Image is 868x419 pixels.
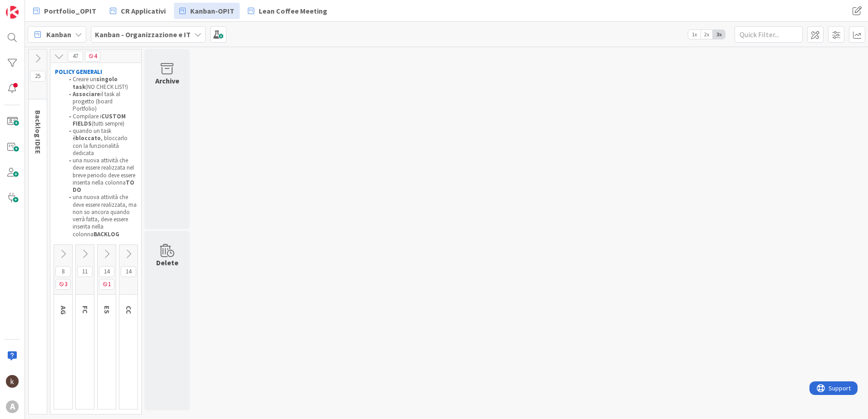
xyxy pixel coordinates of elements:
[6,400,19,413] div: A
[75,134,101,142] strong: bloccato
[73,75,119,90] strong: singolo task
[156,257,178,268] div: Delete
[73,179,136,194] strong: TO DO
[64,157,137,194] li: una nuova attività che deve essere realizzata nel breve periodo deve essere inserita nella colonna
[99,266,114,277] span: 14
[73,90,100,98] strong: Associare
[64,194,137,238] li: una nuova attività che deve essere realizzata, ma non so ancora quando verrà fatta, deve essere i...
[155,75,179,86] div: Archive
[46,29,71,40] span: Kanban
[190,5,234,16] span: Kanban-OPIT
[124,306,133,314] span: CC
[55,68,102,76] strong: POLICY GENERALI
[55,279,71,290] span: 3
[34,110,43,154] span: Backlog IDEE
[44,5,96,16] span: Portfolio_OPIT
[85,51,100,62] span: 4
[6,6,19,19] img: Visit kanbanzone.com
[99,279,114,290] span: 1
[104,3,171,19] a: CR Applicativi
[64,127,137,157] li: quando un task è , bloccarlo con la funzionalità dedicata
[59,306,68,315] span: AG
[713,30,725,39] span: 3x
[64,91,137,113] li: il task al progetto (board Portfolio)
[64,76,137,91] li: Creare un (NO CHECK LIST!)
[64,113,137,128] li: Compilare i (tutti sempre)
[94,230,119,238] strong: BACKLOG
[259,5,327,16] span: Lean Coffee Meeting
[19,1,41,12] span: Support
[688,30,700,39] span: 1x
[77,266,93,277] span: 11
[73,112,127,127] strong: CUSTOM FIELDS
[700,30,713,39] span: 2x
[6,375,19,388] img: kh
[28,3,102,19] a: Portfolio_OPIT
[242,3,333,19] a: Lean Coffee Meeting
[121,5,166,16] span: CR Applicativi
[55,266,71,277] span: 8
[30,71,45,82] span: 25
[103,306,112,314] span: ES
[68,51,83,62] span: 47
[735,26,803,43] input: Quick Filter...
[174,3,240,19] a: Kanban-OPIT
[81,306,90,314] span: FC
[95,30,191,39] b: Kanban - Organizzazione e IT
[121,266,136,277] span: 14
